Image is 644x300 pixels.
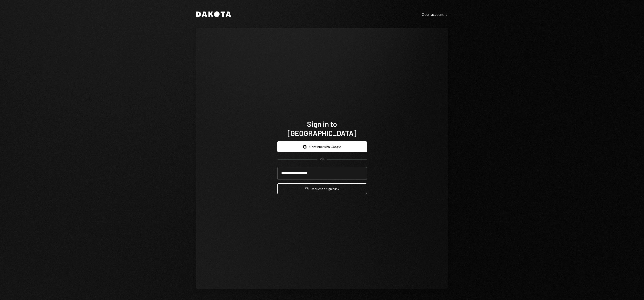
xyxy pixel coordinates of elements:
[277,183,367,194] button: Request a signinlink
[277,119,367,138] h1: Sign in to [GEOGRAPHIC_DATA]
[320,158,324,161] div: OR
[422,12,448,17] div: Open account
[277,141,367,152] button: Continue with Google
[422,12,448,17] a: Open account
